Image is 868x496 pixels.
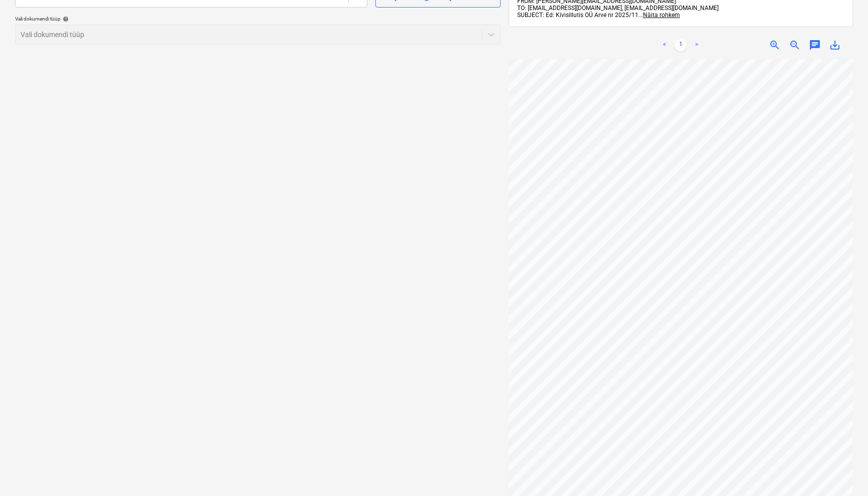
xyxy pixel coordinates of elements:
span: SUBJECT: Ed: Kivisillutis OÜ Arve nr 2025/11 [517,12,638,19]
span: chat [809,39,821,51]
div: Vali dokumendi tüüp [15,16,501,22]
a: Next page [691,39,703,51]
a: Page 1 is your current page [675,39,687,51]
span: help [61,16,69,22]
span: ... [638,12,680,19]
a: Previous page [659,39,671,51]
span: zoom_in [769,39,781,51]
span: Näita rohkem [643,12,680,19]
span: zoom_out [789,39,801,51]
span: TO: [EMAIL_ADDRESS][DOMAIN_NAME], [EMAIL_ADDRESS][DOMAIN_NAME] [517,5,719,12]
span: save_alt [829,39,841,51]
